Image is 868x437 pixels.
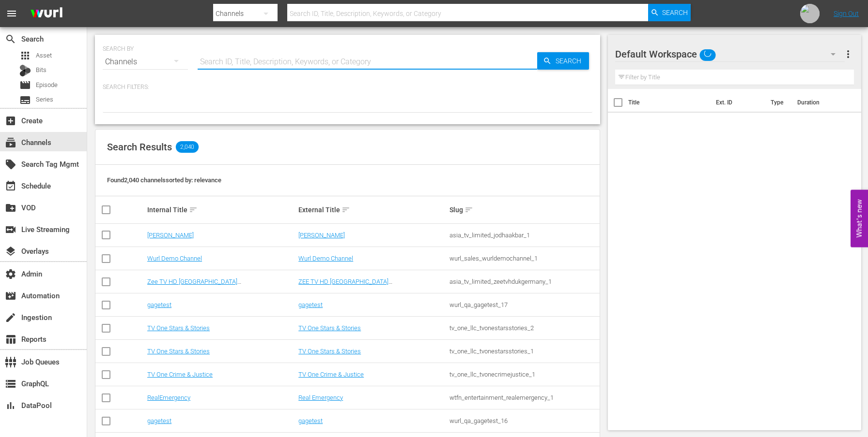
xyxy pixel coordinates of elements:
span: Automation [5,290,16,302]
a: [PERSON_NAME] [298,232,345,239]
span: Series [36,95,53,104]
a: TV One Crime & Justice [147,371,213,378]
a: Zee TV HD [GEOGRAPHIC_DATA] ([GEOGRAPHIC_DATA]) [147,278,241,292]
span: Search [5,33,16,45]
div: asia_tv_limited_zeetvhdukgermany_1 [449,278,598,285]
a: TV One Stars & Stories [147,324,210,332]
span: Reports [5,334,16,345]
span: 2,040 [176,141,199,153]
span: Found 2,040 channels sorted by: relevance [107,176,221,184]
span: VOD [5,202,16,214]
span: Search Tag Mgmt [5,159,16,170]
span: Create [5,115,16,127]
th: Ext. ID [710,89,765,116]
div: wurl_qa_gagetest_17 [449,301,598,308]
div: Channels [103,48,188,75]
span: Schedule [5,180,16,192]
button: more_vert [842,43,854,66]
th: Title [628,89,711,116]
span: Ingestion [5,312,16,323]
img: ans4CAIJ8jUAAAAAAAAAAAAAAAAAAAAAAAAgQb4GAAAAAAAAAAAAAAAAAAAAAAAAJMjXAAAAAAAAAAAAAAAAAAAAAAAAgAT5G... [23,2,70,25]
div: tv_one_llc_tvonestarsstories_2 [449,324,598,332]
span: sort [341,205,350,214]
a: gagetest [147,301,171,308]
a: TV One Stars & Stories [298,324,361,332]
span: Series [19,94,31,106]
div: External Title [298,204,447,216]
span: Job Queues [5,356,16,368]
span: Episode [36,80,58,90]
span: Overlays [5,246,16,257]
span: more_vert [842,48,854,60]
a: gagetest [298,417,323,424]
span: Search Results [107,141,172,153]
span: Episode [19,79,31,91]
span: menu [6,8,17,19]
span: Admin [5,268,16,280]
span: sort [189,205,198,214]
button: Search [648,4,691,21]
div: Bits [19,65,31,76]
div: asia_tv_limited_jodhaakbar_1 [449,232,598,239]
a: Wurl Demo Channel [298,255,353,262]
span: Search [552,52,589,70]
div: Slug [449,204,598,216]
a: ZEE TV HD [GEOGRAPHIC_DATA] ([GEOGRAPHIC_DATA]) [298,278,392,292]
img: url [800,4,820,23]
span: Channels [5,137,16,148]
a: TV One Stars & Stories [298,348,361,355]
div: tv_one_llc_tvonecrimejustice_1 [449,371,598,378]
a: gagetest [147,417,171,424]
a: Sign Out [834,10,859,17]
a: TV One Crime & Justice [298,371,364,378]
button: Search [537,52,589,70]
div: wurl_sales_wurldemochannel_1 [449,255,598,262]
a: Wurl Demo Channel [147,255,202,262]
span: GraphQL [5,378,16,390]
div: wtfn_entertainment_realemergency_1 [449,394,598,401]
span: DataPool [5,400,16,411]
div: Internal Title [147,204,295,216]
span: Bits [36,65,46,75]
span: Live Streaming [5,224,16,235]
div: wurl_qa_gagetest_16 [449,417,598,424]
span: Asset [36,51,52,60]
span: Search [662,4,688,21]
div: Default Workspace [615,41,845,68]
div: tv_one_llc_tvonestarsstories_1 [449,348,598,355]
button: Open Feedback Widget [851,190,868,248]
th: Duration [791,89,850,116]
a: RealEmergency [147,394,190,401]
span: Asset [19,50,31,61]
a: gagetest [298,301,323,308]
a: [PERSON_NAME] [147,232,194,239]
a: TV One Stars & Stories [147,348,210,355]
th: Type [765,89,791,116]
a: Real Emergency [298,394,343,401]
p: Search Filters: [103,83,592,91]
span: sort [465,205,473,214]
